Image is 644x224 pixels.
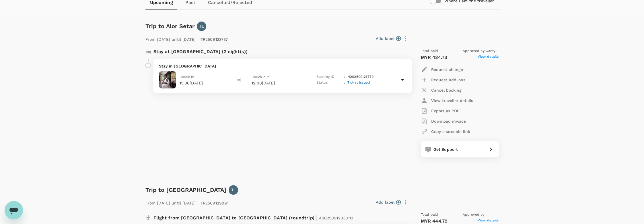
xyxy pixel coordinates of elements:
[145,197,229,207] p: From [DATE] until [DATE] TR2509129991
[145,33,228,44] p: From [DATE] until [DATE] TR2509123737
[159,63,406,69] p: Stay in [GEOGRAPHIC_DATA]
[145,185,227,194] h6: Trip to [GEOGRAPHIC_DATA]
[145,22,195,31] h6: Trip to Alor Setar
[199,23,204,29] p: TL
[431,118,466,124] p: Download invoice
[180,75,194,79] span: Check in
[180,80,203,86] p: 15:00[DATE]
[431,129,470,134] p: Copy shareable link
[376,36,401,41] button: Add label
[421,54,447,61] p: MYR 434.73
[197,35,199,43] span: |
[344,74,345,80] p: :
[316,74,342,80] p: Booking ID
[421,85,462,95] button: Cancel booking
[316,214,318,222] span: |
[421,48,438,54] span: Total paid
[159,71,176,88] img: Royale Signature Hotel
[421,116,466,126] button: Download invoice
[347,74,373,80] p: H202509121779
[252,80,306,86] p: 12:00[DATE]
[421,95,473,106] button: View traveller details
[421,64,463,75] button: Request change
[376,199,401,205] button: Add label
[421,106,460,116] button: Export as PDF
[431,108,460,114] p: Export as PDF
[153,212,353,222] p: Flight from [GEOGRAPHIC_DATA] to [GEOGRAPHIC_DATA] (roundtrip)
[231,187,236,193] p: TL
[421,212,438,218] span: Total paid
[252,75,269,79] span: Check out
[463,212,499,218] span: Approved by
[347,80,370,84] span: Ticket issued
[421,75,465,85] button: Request Add-ons
[5,201,23,219] iframe: Button to launch messaging window
[319,216,353,220] span: A20250912830112
[433,147,458,152] span: Get Support
[431,77,465,83] p: Request Add-ons
[153,48,248,55] p: Stay at [GEOGRAPHIC_DATA] (2 night(s))
[421,126,470,137] button: Copy shareable link
[478,54,499,61] span: View details
[431,87,462,93] p: Cancel booking
[463,48,499,54] span: Approved by
[431,67,463,72] p: Request change
[344,80,345,86] p: :
[197,199,199,207] span: |
[431,98,473,103] p: View traveller details
[316,80,342,86] p: Status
